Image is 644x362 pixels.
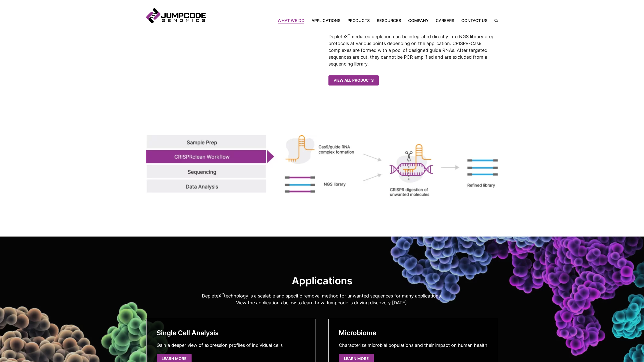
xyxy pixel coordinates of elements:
a: Products [344,17,373,24]
a: View All Products [328,75,379,86]
h3: Single Cell Analysis [157,329,305,337]
a: Careers [432,17,458,24]
sup: ™ [348,33,350,37]
p: DepleteX technology is a scalable and specific removal method for unwanted sequences for many app... [146,292,498,306]
sup: ™ [221,293,224,297]
h2: Applications [146,274,498,287]
p: Gain a deeper view of expression profiles of individual cells [157,342,305,349]
p: Characterize microbial populations and their impact on human health [339,342,488,349]
a: Applications [308,17,344,24]
p: DepleteX mediated depletion can be integrated directly into NGS library prep protocols at various... [328,33,498,67]
label: Search the site. [491,19,498,22]
a: What We Do [278,17,308,24]
img: Diagram showing how CRISPRclean works [146,135,498,199]
a: Company [405,17,432,24]
a: Resources [373,17,405,24]
iframe: CRISPRclean™ Technology - How it works [146,15,316,110]
a: Contact Us [458,17,491,24]
nav: Primary Navigation [206,17,491,24]
h3: Microbiome [339,329,488,337]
